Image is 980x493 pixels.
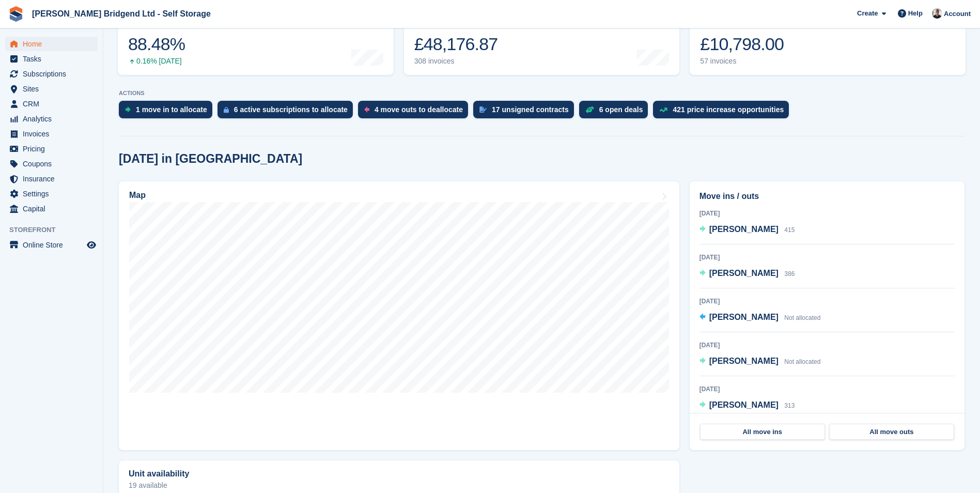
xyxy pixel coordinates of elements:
img: contract_signature_icon-13c848040528278c33f63329250d36e43548de30e8caae1d1a13099fd9432cc5.svg [479,106,487,113]
div: 6 open deals [599,105,643,114]
span: Online Store [23,238,85,252]
div: 308 invoices [414,57,498,66]
div: [DATE] [699,297,955,306]
div: 421 price increase opportunities [673,105,784,114]
div: 57 invoices [700,57,784,66]
span: Coupons [23,157,85,171]
span: Not allocated [784,314,820,321]
a: All move ins [700,424,825,440]
h2: Map [129,191,146,200]
a: 6 active subscriptions to allocate [217,101,358,124]
span: [PERSON_NAME] [709,225,779,234]
a: 421 price increase opportunities [653,101,794,124]
span: [PERSON_NAME] [709,400,779,409]
a: menu [5,187,98,201]
span: Analytics [23,112,85,126]
a: menu [5,52,98,66]
span: CRM [23,97,85,111]
span: Capital [23,202,85,216]
div: 1 move in to allocate [136,105,207,114]
a: menu [5,37,98,51]
a: Occupancy 88.48% 0.16% [DATE] [118,9,394,75]
div: 6 active subscriptions to allocate [234,105,348,114]
span: Account [944,9,971,19]
h2: Move ins / outs [699,190,955,203]
a: menu [5,157,98,171]
a: 1 move in to allocate [119,101,217,124]
span: Not allocated [784,358,820,365]
img: move_outs_to_deallocate_icon-f764333ba52eb49d3ac5e1228854f67142a1ed5810a6f6cc68b1a99e826820c5.svg [364,106,369,113]
a: menu [5,67,98,81]
a: Map [119,181,679,450]
a: menu [5,202,98,216]
span: 313 [784,402,795,409]
div: [DATE] [699,384,955,394]
img: Rhys Jones [932,8,942,19]
a: 4 move outs to deallocate [358,101,473,124]
div: 4 move outs to deallocate [375,105,463,114]
span: Create [857,8,878,19]
a: [PERSON_NAME] 386 [699,267,795,281]
a: menu [5,142,98,156]
div: [DATE] [699,341,955,350]
span: Invoices [23,127,85,141]
a: All move outs [829,424,954,440]
h2: Unit availability [129,469,189,479]
a: menu [5,172,98,186]
a: [PERSON_NAME] Bridgend Ltd - Self Storage [28,5,215,22]
img: stora-icon-8386f47178a22dfd0bd8f6a31ec36ba5ce8667c1dd55bd0f319d3a0aa187defe.svg [8,6,24,22]
a: Awaiting payment £10,798.00 57 invoices [690,9,966,75]
div: 88.48% [128,34,185,55]
div: £10,798.00 [700,34,784,55]
div: 0.16% [DATE] [128,57,185,66]
div: 17 unsigned contracts [492,105,569,114]
span: Storefront [9,225,103,235]
span: Sites [23,82,85,96]
img: deal-1b604bf984904fb50ccaf53a9ad4b4a5d6e5aea283cecdc64d6e3604feb123c2.svg [585,106,594,113]
a: menu [5,238,98,252]
a: [PERSON_NAME] Not allocated [699,355,821,368]
div: £48,176.87 [414,34,498,55]
a: menu [5,127,98,141]
p: ACTIONS [119,90,965,97]
a: [PERSON_NAME] Not allocated [699,311,821,325]
a: Month-to-date sales £48,176.87 308 invoices [404,9,680,75]
span: 415 [784,226,795,234]
a: [PERSON_NAME] 415 [699,223,795,237]
span: Pricing [23,142,85,156]
h2: [DATE] in [GEOGRAPHIC_DATA] [119,152,302,166]
img: active_subscription_to_allocate_icon-d502201f5373d7db506a760aba3b589e785aa758c864c3986d89f69b8ff3... [224,106,229,113]
span: Tasks [23,52,85,66]
div: [DATE] [699,209,955,218]
a: 17 unsigned contracts [473,101,579,124]
a: menu [5,112,98,126]
span: Help [908,8,923,19]
span: [PERSON_NAME] [709,313,779,321]
img: move_ins_to_allocate_icon-fdf77a2bb77ea45bf5b3d319d69a93e2d87916cf1d5bf7949dd705db3b84f3ca.svg [125,106,131,113]
span: 386 [784,270,795,278]
a: 6 open deals [579,101,654,124]
img: price_increase_opportunities-93ffe204e8149a01c8c9dc8f82e8f89637d9d84a8eef4429ea346261dce0b2c0.svg [659,107,667,112]
span: Insurance [23,172,85,186]
a: menu [5,82,98,96]
span: [PERSON_NAME] [709,269,779,278]
span: [PERSON_NAME] [709,357,779,365]
a: Preview store [85,239,98,251]
a: [PERSON_NAME] 313 [699,399,795,412]
span: Home [23,37,85,51]
div: [DATE] [699,253,955,262]
span: Subscriptions [23,67,85,81]
span: Settings [23,187,85,201]
a: menu [5,97,98,111]
p: 19 available [129,482,670,489]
